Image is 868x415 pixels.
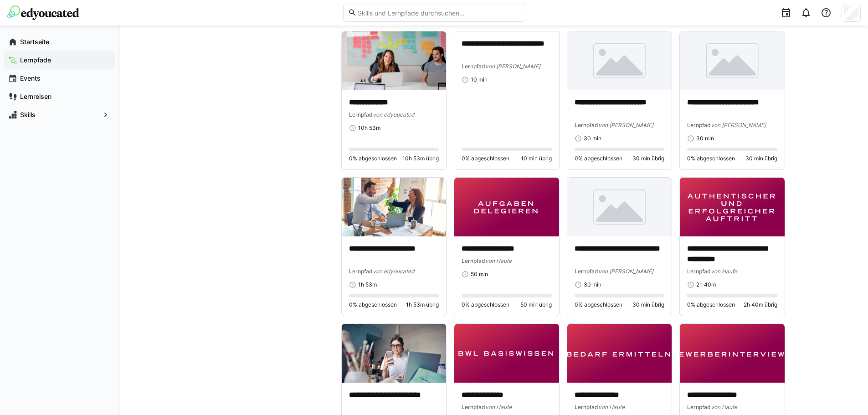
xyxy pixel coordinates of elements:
span: Lernpfad [462,404,485,410]
img: image [342,324,447,383]
img: image [567,31,672,90]
img: image [567,178,672,236]
span: von [PERSON_NAME] [485,63,540,70]
img: image [567,324,672,383]
span: 0% abgeschlossen [349,155,397,162]
img: image [342,31,447,90]
span: 10 min übrig [521,155,552,162]
span: 30 min übrig [745,155,777,162]
span: 30 min [584,281,601,288]
span: 30 min übrig [632,155,664,162]
span: 50 min [471,271,488,278]
img: image [342,178,447,236]
span: 1h 53m übrig [406,301,439,308]
span: von Haufe [711,268,737,275]
span: Lernpfad [349,111,373,118]
span: 2h 40m [696,281,716,288]
span: 10 min [471,76,488,83]
span: Lernpfad [575,404,598,410]
span: Lernpfad [687,268,711,275]
span: 0% abgeschlossen [462,155,509,162]
span: von Haufe [598,404,625,410]
span: von Haufe [711,404,737,410]
input: Skills und Lernpfade durchsuchen… [357,9,520,17]
span: 30 min [584,135,601,142]
span: von edyoucated [373,111,414,118]
span: 0% abgeschlossen [575,301,622,308]
span: Lernpfad [349,268,373,275]
span: 0% abgeschlossen [349,301,397,308]
span: Lernpfad [687,122,711,128]
span: Lernpfad [687,404,711,410]
span: 2h 40m übrig [744,301,777,308]
span: von edyoucated [373,268,414,275]
span: von [PERSON_NAME] [598,122,653,128]
img: image [680,178,785,236]
span: 1h 53m [358,281,377,288]
img: image [680,324,785,383]
span: von Haufe [485,404,512,410]
span: Lernpfad [462,63,485,70]
span: 0% abgeschlossen [462,301,509,308]
span: von Haufe [485,257,512,264]
img: image [454,324,559,383]
span: 0% abgeschlossen [687,155,735,162]
span: von [PERSON_NAME] [711,122,766,128]
span: 0% abgeschlossen [575,155,622,162]
img: image [454,178,559,236]
span: von [PERSON_NAME] [598,268,653,275]
span: 0% abgeschlossen [687,301,735,308]
span: Lernpfad [575,122,598,128]
span: 10h 53m [358,124,380,132]
img: image [680,31,785,90]
span: Lernpfad [462,257,485,264]
span: 50 min übrig [520,301,552,308]
span: 30 min übrig [632,301,664,308]
span: 30 min [696,135,714,142]
span: 10h 53m übrig [402,155,439,162]
span: Lernpfad [575,268,598,275]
